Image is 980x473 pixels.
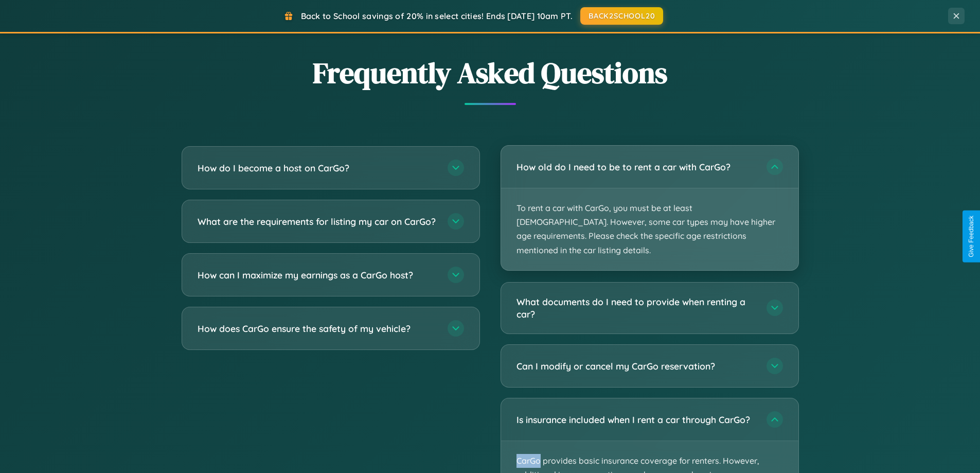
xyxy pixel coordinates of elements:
h3: How do I become a host on CarGo? [198,162,437,174]
span: Back to School savings of 20% in select cities! Ends [DATE] 10am PT. [301,11,573,21]
h3: How does CarGo ensure the safety of my vehicle? [198,322,437,335]
h3: Can I modify or cancel my CarGo reservation? [516,360,756,373]
h3: What documents do I need to provide when renting a car? [516,295,756,321]
h3: Is insurance included when I rent a car through CarGo? [516,413,756,426]
h3: What are the requirements for listing my car on CarGo? [198,215,437,228]
p: To rent a car with CarGo, you must be at least [DEMOGRAPHIC_DATA]. However, some car types may ha... [501,188,798,270]
h3: How old do I need to be to rent a car with CarGo? [516,161,756,173]
h2: Frequently Asked Questions [182,53,799,93]
button: BACK2SCHOOL20 [580,7,663,25]
h3: How can I maximize my earnings as a CarGo host? [198,269,437,282]
div: Give Feedback [968,216,975,257]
